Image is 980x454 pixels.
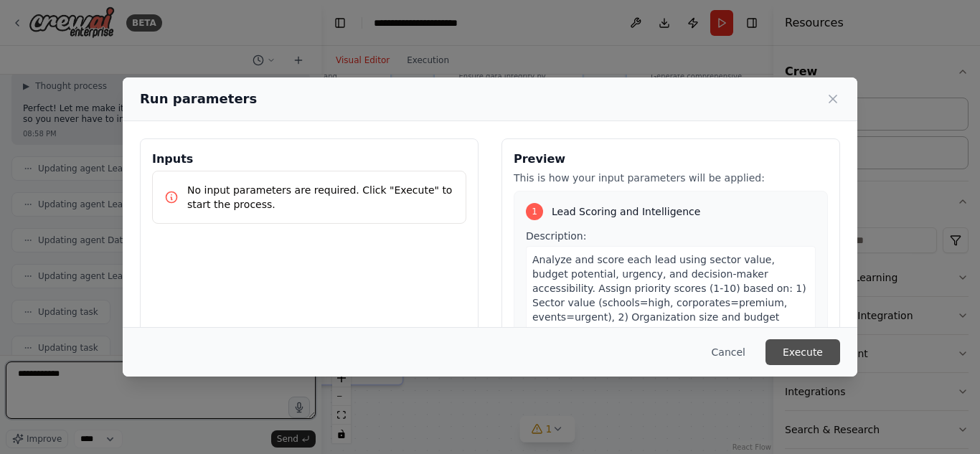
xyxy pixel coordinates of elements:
[526,203,543,220] div: 1
[187,183,454,212] p: No input parameters are required. Click "Execute" to start the process.
[765,339,840,365] button: Execute
[700,339,757,365] button: Cancel
[526,230,586,242] span: Description:
[532,254,806,394] span: Analyze and score each lead using sector value, budget potential, urgency, and decision-maker acc...
[152,151,466,168] h3: Inputs
[552,204,700,219] span: Lead Scoring and Intelligence
[514,151,828,168] h3: Preview
[514,171,828,185] p: This is how your input parameters will be applied:
[140,89,257,109] h2: Run parameters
